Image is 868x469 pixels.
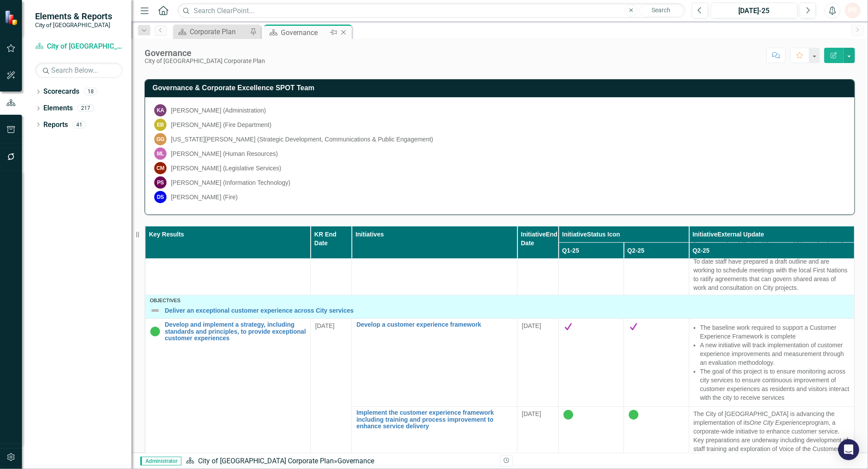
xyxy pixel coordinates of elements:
[43,120,68,130] a: Reports
[522,410,541,417] span: [DATE]
[558,228,624,295] td: Double-Click to Edit
[689,407,854,465] td: Double-Click to Edit
[311,319,352,465] td: Double-Click to Edit
[315,322,334,329] span: [DATE]
[145,319,311,465] td: Double-Click to Edit Right Click for Context Menu
[145,295,854,318] td: Double-Click to Edit Right Click for Context Menu
[711,3,797,18] button: [DATE]-25
[77,105,94,112] div: 217
[171,178,291,187] div: [PERSON_NAME] (Information Technology)
[563,409,574,420] img: In Progress
[171,135,433,144] div: [US_STATE][PERSON_NAME] (Strategic Development, Communications & Public Engagement)
[700,323,850,341] li: The baseline work required to support a Customer Experience Framework is complete
[145,58,265,64] div: City of [GEOGRAPHIC_DATA] Corporate Plan
[838,439,859,460] div: Open Intercom Messenger
[558,407,624,465] td: Double-Click to Edit
[154,191,167,203] div: DS
[628,409,639,420] img: In Progress
[43,87,79,97] a: Scorecards
[140,457,181,465] span: Administrator
[700,367,850,402] li: The goal of this project is to ensure monitoring across city services to ensure continuous improv...
[171,120,272,129] div: [PERSON_NAME] (Fire Department)
[4,10,20,25] img: ClearPoint Strategy
[35,21,112,28] small: City of [GEOGRAPHIC_DATA]
[694,231,850,292] p: Work is progressing well to develop an "Indigenous Engagement and Protocol Framework" to guide sh...
[154,176,167,189] div: PS
[845,3,861,18] button: PS
[517,407,558,465] td: Double-Click to Edit
[35,63,123,78] input: Search Below...
[171,149,278,158] div: [PERSON_NAME] (Human Resources)
[190,26,248,37] div: Corporate Plan
[689,319,854,407] td: Double-Click to Edit
[624,319,689,407] td: Double-Click to Edit
[750,419,806,426] em: One City Experience
[154,133,167,145] div: GG
[639,4,683,17] button: Search
[150,298,850,303] div: Objectives
[624,407,689,465] td: Double-Click to Edit
[624,228,689,295] td: Double-Click to Edit
[628,321,639,332] img: Complete
[175,26,248,37] a: Corporate Plan
[150,305,160,316] img: Not Defined
[154,148,167,160] div: ML
[171,193,237,201] div: [PERSON_NAME] (Fire)
[689,228,854,295] td: Double-Click to Edit
[152,84,850,92] h3: Governance & Corporate Excellence SPOT Team
[522,322,541,329] span: [DATE]
[337,457,374,465] div: Governance
[43,103,73,113] a: Elements
[84,88,98,95] div: 18
[352,407,517,465] td: Double-Click to Edit Right Click for Context Menu
[694,409,850,462] p: The City of [GEOGRAPHIC_DATA] is advancing the implementation of its program, a corporate-wide in...
[356,321,512,328] a: Develop a customer experience framework
[177,3,685,18] input: Search ClearPoint...
[517,319,558,407] td: Double-Click to Edit
[563,321,574,332] img: Complete
[154,119,167,131] div: EB
[165,321,306,342] a: Develop and implement a strategy, including standards and principles, to provide exceptional cust...
[311,228,352,295] td: Double-Click to Edit
[517,228,558,295] td: Double-Click to Edit
[145,48,265,58] div: Governance
[150,326,160,337] img: In Progress
[352,228,517,295] td: Double-Click to Edit Right Click for Context Menu
[700,341,850,367] li: A new initiative will track implementation of customer experience improvements and measurement th...
[198,457,334,465] a: City of [GEOGRAPHIC_DATA] Corporate Plan
[714,6,794,16] div: [DATE]-25
[171,106,266,115] div: [PERSON_NAME] (Administration)
[171,164,281,173] div: [PERSON_NAME] (Legislative Services)
[35,11,112,21] span: Elements & Reports
[356,409,512,430] a: Implement the customer experience framework including training and process improvement to enhance...
[165,307,850,314] a: Deliver an exceptional customer experience across City services
[652,7,671,14] span: Search
[154,162,167,174] div: CM
[352,319,517,407] td: Double-Click to Edit Right Click for Context Menu
[186,456,493,466] div: »
[558,319,624,407] td: Double-Click to Edit
[154,104,167,116] div: KA
[145,228,311,295] td: Double-Click to Edit Right Click for Context Menu
[281,27,328,38] div: Governance
[35,42,123,52] a: City of [GEOGRAPHIC_DATA] Corporate Plan
[72,121,86,128] div: 41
